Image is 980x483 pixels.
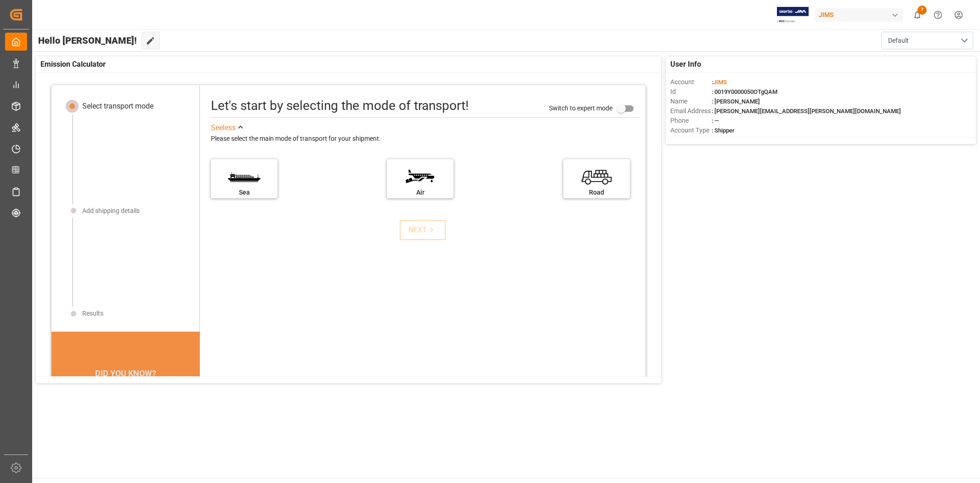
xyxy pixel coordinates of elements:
[38,32,137,49] span: Hello [PERSON_NAME]!
[670,87,712,97] span: Id
[712,127,735,134] span: : Shipper
[712,79,727,86] span: :
[82,206,140,216] div: Add shipping details
[815,8,903,22] div: JIMS
[670,77,712,87] span: Account
[670,116,712,126] span: Phone
[712,88,777,95] span: : 0019Y0000050OTgQAM
[51,364,200,383] div: DID YOU KNOW?
[408,224,436,236] div: NEXT
[82,309,103,318] div: Results
[391,188,449,197] div: Air
[712,98,760,105] span: : [PERSON_NAME]
[400,220,446,240] button: NEXT
[907,5,928,25] button: show 7 new notifications
[211,133,639,144] div: Please select the main mode of transport for your shipment.
[670,126,712,135] span: Account Type
[670,59,701,70] span: User Info
[568,188,625,197] div: Road
[888,36,909,46] span: Default
[918,6,927,15] span: 7
[211,122,236,133] div: See less
[670,106,712,116] span: Email Address
[713,79,727,86] span: JIMS
[712,108,901,115] span: : [PERSON_NAME][EMAIL_ADDRESS][PERSON_NAME][DOMAIN_NAME]
[40,59,106,70] span: Emission Calculator
[815,6,907,23] button: JIMS
[215,188,273,197] div: Sea
[928,5,948,25] button: Help Center
[881,32,973,49] button: open menu
[670,97,712,106] span: Name
[82,101,153,112] div: Select transport mode
[211,96,469,115] div: Let's start by selecting the mode of transport!
[549,104,612,111] span: Switch to expert mode
[777,7,809,23] img: Exertis%20JAM%20-%20Email%20Logo.jpg_1722504956.jpg
[712,117,719,124] span: : —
